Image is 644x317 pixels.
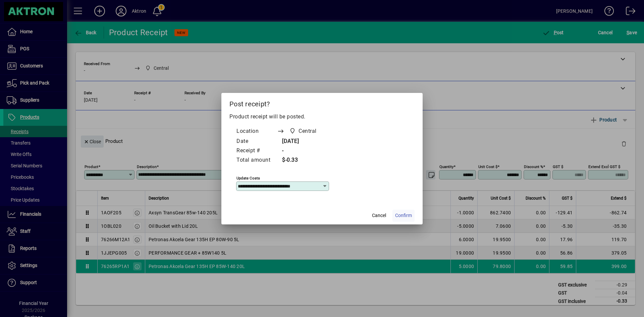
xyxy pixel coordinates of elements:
td: Receipt # [236,146,277,156]
span: Confirm [395,212,412,219]
td: Date [236,137,277,146]
mat-label: Update costs [236,175,260,180]
td: [DATE] [277,137,329,146]
span: Central [299,127,317,135]
span: Central [287,126,319,136]
td: - [277,146,329,156]
button: Cancel [368,210,390,222]
td: $-0.33 [277,156,329,165]
h2: Post receipt? [221,93,423,112]
span: Cancel [372,212,386,219]
p: Product receipt will be posted. [229,113,415,121]
td: Total amount [236,156,277,165]
button: Confirm [392,210,415,222]
td: Location [236,126,277,137]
